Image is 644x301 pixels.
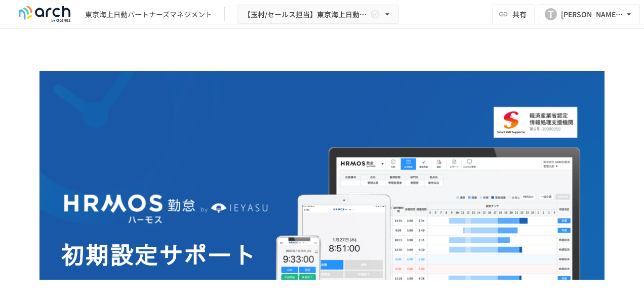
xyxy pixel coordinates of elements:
img: logo-default@2x-9cf2c760.svg [12,6,77,22]
span: 共有 [512,9,527,20]
div: T [545,8,557,20]
button: T[PERSON_NAME][EMAIL_ADDRESS][DOMAIN_NAME] [539,4,640,24]
button: 【玉村/セールス担当】東京海上日動パートナーズマネジメント株式会社様_初期設定サポート [237,5,399,24]
button: 共有 [492,4,535,24]
span: 【玉村/セールス担当】東京海上日動パートナーズマネジメント株式会社様_初期設定サポート [244,8,368,21]
div: [PERSON_NAME][EMAIL_ADDRESS][DOMAIN_NAME] [561,8,624,21]
div: 東京海上日動パートナーズマネジメント [85,9,212,20]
